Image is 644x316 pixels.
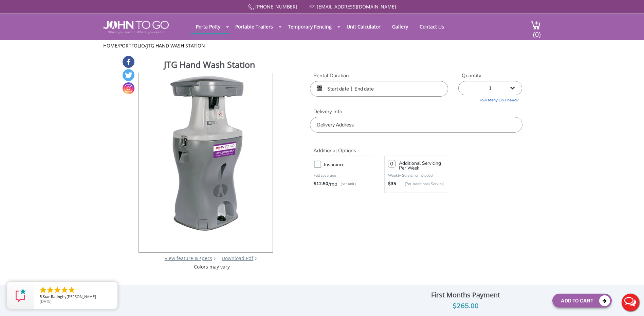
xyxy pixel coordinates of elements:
img: right arrow icon [214,257,216,260]
a: Instagram [123,82,134,94]
a: Unit Calculator [342,20,386,33]
label: Delivery Info [310,108,522,115]
h3: Insurance [324,160,377,169]
p: (per unit) [337,181,356,187]
li:  [46,286,54,294]
span: by [40,295,112,299]
input: Delivery Address [310,117,522,133]
a: Download Pdf [222,255,253,261]
a: Porta Potty [191,20,225,33]
span: (0) [533,24,541,39]
h1: JTG Hand Wash Station [164,59,286,72]
span: 5 [40,294,42,299]
a: Portfolio [119,42,145,49]
li:  [60,286,69,294]
a: Twitter [123,69,134,81]
a: Gallery [387,20,413,33]
a: Portable Trailers [230,20,278,33]
strong: $35 [388,181,396,187]
li:  [39,286,47,294]
p: Weekly Servicing Included [388,173,444,178]
img: JOHN to go [103,21,169,34]
img: Call [248,4,254,10]
a: Contact Us [415,20,449,33]
ul: / / [103,42,541,49]
div: $265.00 [384,301,547,312]
div: First Months Payment [384,289,547,301]
img: chevron.png [255,257,257,260]
input: Start date | End date [310,81,448,97]
label: Rental Duration [310,72,448,79]
a: Temporary Fencing [283,20,337,33]
input: 0 [388,160,395,167]
div: /mo [314,181,370,187]
h2: Additional Options [310,139,522,154]
li:  [68,286,76,294]
a: How Many Do I need? [458,95,522,103]
h3: Additional Servicing Per Week [399,161,444,171]
span: [DATE] [40,299,52,304]
button: Add To Cart [552,294,612,308]
strong: $12.50 [314,181,328,187]
div: Colors may vary [138,263,286,270]
a: [EMAIL_ADDRESS][DOMAIN_NAME] [317,3,396,10]
p: Full coverage [314,172,370,179]
a: Home [103,42,117,49]
p: (Per Additional Service) [396,181,444,186]
a: View feature & specs [165,255,212,261]
li:  [53,286,61,294]
label: Quantity [458,72,522,79]
span: [PERSON_NAME] [67,294,96,299]
img: Review Rating [14,289,27,302]
button: Live Chat [617,289,644,316]
img: Mail [309,5,315,9]
span: Star Rating [43,294,62,299]
img: Product [146,73,265,233]
a: Facebook [123,56,134,68]
img: cart a [531,21,541,30]
a: [PHONE_NUMBER] [255,3,297,10]
a: JTG Hand Wash Station [147,42,205,49]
